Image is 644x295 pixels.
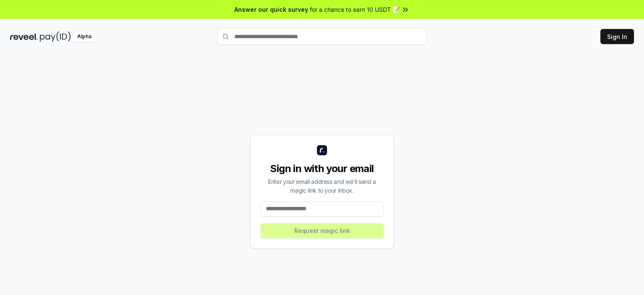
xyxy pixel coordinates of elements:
img: logo_small [317,145,327,155]
img: reveel_dark [10,31,38,42]
span: Answer our quick survey [234,5,308,14]
div: Alpha [73,31,96,42]
span: for a chance to earn 10 USDT 📝 [310,5,400,14]
button: Sign In [600,29,634,44]
img: pay_id [40,31,71,42]
div: Sign in with your email [260,162,384,175]
div: Enter your email address and we’ll send a magic link to your inbox. [260,177,384,195]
